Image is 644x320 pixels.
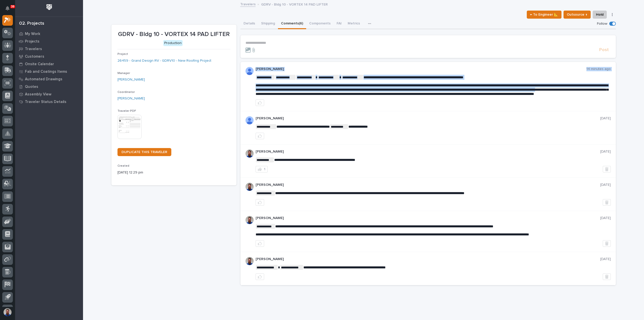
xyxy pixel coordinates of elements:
span: Traveler PDF [117,110,136,113]
button: Notifications [2,3,13,14]
p: 14 minutes ago [586,67,611,71]
p: [PERSON_NAME] [256,116,600,121]
button: Shipping [258,19,278,29]
button: FAI [334,19,345,29]
button: like this post [256,273,264,280]
p: [DATE] [600,150,611,154]
p: [PERSON_NAME] [256,183,600,187]
p: [PERSON_NAME] [256,216,600,220]
div: Production [163,40,183,46]
a: Assembly View [15,90,83,98]
span: Post [599,47,609,53]
p: Automated Drawings [25,77,62,82]
p: Assembly View [25,92,51,97]
a: 26459 - Grand Design RV - GDRV10 - New Roofing Project [117,58,211,63]
button: like this post [256,199,264,206]
p: Fab and Coatings Items [25,69,67,74]
a: Traveler Status Details [15,98,83,105]
a: [PERSON_NAME] [117,96,145,101]
img: 6hTokn1ETDGPf9BPokIQ [246,150,254,158]
p: [PERSON_NAME] [256,150,600,154]
p: Customers [25,54,44,59]
a: DUPLICATE THIS TRAVELER [117,148,171,156]
button: Delete post [603,273,611,280]
p: Traveler Status Details [25,100,66,104]
p: 39 [11,5,14,8]
a: Automated Drawings [15,75,83,83]
p: [DATE] [600,216,611,220]
button: Details [240,19,258,29]
div: 1 [264,167,265,171]
span: Outsource ↑ [567,12,587,18]
span: Coordinator [117,91,135,94]
button: users-avatar [2,307,13,317]
button: ← To Engineer 📐 [527,11,561,19]
p: [DATE] [600,116,611,121]
span: Project [117,53,128,56]
p: Travelers [25,47,42,51]
button: like this post [256,133,264,139]
button: Comments (6) [278,19,306,29]
p: [PERSON_NAME] [256,67,586,71]
a: My Work [15,30,83,38]
a: Travelers [240,1,256,7]
button: Components [306,19,334,29]
a: Fab and Coatings Items [15,68,83,75]
button: like this post [256,240,264,247]
p: [DATE] [600,183,611,187]
button: Hold [593,11,607,19]
p: GDRV - Bldg 10 - VORTEX 14 PAD LIFTER [261,1,328,7]
div: 02. Projects [19,21,44,26]
a: [PERSON_NAME] [117,77,145,82]
p: [PERSON_NAME] [256,257,600,261]
button: Delete post [603,166,611,172]
img: AFdZucp4O16xFhxMcTeEuenny-VD_tPRErxPoXZ3MQEHspKARVmUoIIPOgyEMzaJjLGSiOSqDApAeC9KqsZPUsb5AP6OrOqLG... [246,67,254,75]
a: Customers [15,53,83,60]
button: Delete post [603,240,611,247]
p: Follow [597,22,607,26]
span: Hold [596,12,603,18]
button: like this post [256,99,264,106]
p: My Work [25,32,40,36]
img: 6hTokn1ETDGPf9BPokIQ [246,183,254,191]
p: Onsite Calendar [25,62,54,66]
p: GDRV - Bldg 10 - VORTEX 14 PAD LIFTER [117,31,230,38]
img: Workspace Logo [45,3,54,12]
button: Post [597,47,611,53]
span: DUPLICATE THIS TRAVELER [122,150,167,154]
a: Travelers [15,45,83,53]
span: Created [117,164,129,167]
span: ← To Engineer 📐 [530,12,558,18]
button: Metrics [345,19,363,29]
img: AFdZucp4O16xFhxMcTeEuenny-VD_tPRErxPoXZ3MQEHspKARVmUoIIPOgyEMzaJjLGSiOSqDApAeC9KqsZPUsb5AP6OrOqLG... [246,116,254,124]
button: Delete post [603,199,611,206]
p: [DATE] [600,257,611,261]
img: 6hTokn1ETDGPf9BPokIQ [246,216,254,224]
span: Manager [117,72,130,75]
div: Notifications39 [6,6,13,14]
p: Projects [25,39,39,44]
button: Outsource ↑ [563,11,591,19]
a: Quotes [15,83,83,90]
p: Quotes [25,85,38,89]
a: Onsite Calendar [15,60,83,68]
button: 1 [256,166,268,172]
a: Projects [15,38,83,45]
img: 6hTokn1ETDGPf9BPokIQ [246,257,254,265]
p: [DATE] 12:29 pm [117,170,230,175]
